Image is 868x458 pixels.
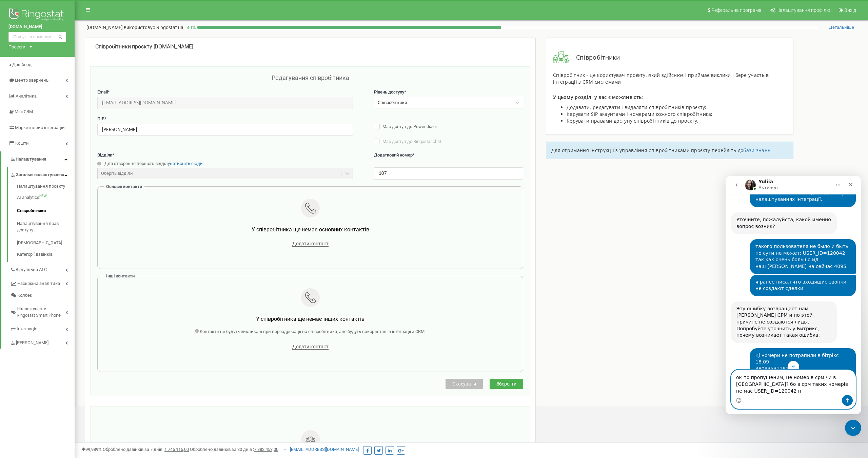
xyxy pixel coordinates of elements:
span: Реферальна програма [711,7,762,13]
span: Додати контакт [292,241,329,247]
span: Інші контакти [106,273,135,278]
span: Основні контакти [106,184,142,189]
button: Средство выбора эмодзи [11,222,16,227]
span: Аналiтика [16,93,37,99]
a: Наскрізна аналітика [10,276,75,290]
u: 7 382 453,00 [254,447,278,452]
span: Налаштування [16,157,46,162]
button: Scroll to bottom [62,185,74,196]
span: [PERSON_NAME] [16,340,48,346]
a: Категорії дзвінків [17,250,75,258]
span: Віртуальна АТС [16,267,47,273]
span: У співробітника ще немає основних контактів [252,226,369,233]
textarea: Ваше сообщение... [6,194,130,219]
a: [PERSON_NAME] [10,335,75,349]
a: Налаштування Ringostat Smart Phone [10,301,75,321]
span: Колбек [17,292,32,299]
a: Віртуальна АТС [10,262,75,276]
p: 49 % [183,24,197,31]
span: ПІБ [97,116,104,121]
button: Зберегти [490,379,523,389]
span: Керувати SIP акаунтами і номерами кожного співробітника; [567,111,713,117]
span: Для отримання інструкції з управління співробітниками проєкту перейдіть до [551,147,743,153]
span: Інтеграція [17,326,37,332]
span: Маркетплейс інтеграцій [15,125,65,130]
span: Додати контакт [292,344,329,350]
span: Налаштування Ringostat Smart Phone [17,306,65,318]
span: Відділи [97,152,112,158]
a: Співробітники [17,204,75,217]
a: Колбек [10,290,75,301]
span: У співробітника ще немає інших контактів [256,316,364,322]
span: Оброблено дзвінків за 30 днів : [190,447,278,452]
u: 1 745 115,00 [164,447,189,452]
span: Центр звернень [15,78,48,83]
a: [DEMOGRAPHIC_DATA] [17,236,75,250]
span: Наскрізна аналітика [17,280,60,287]
span: Вихід [844,7,856,13]
input: Введіть Email [97,97,353,109]
a: Налаштування [1,151,75,167]
span: Контакти не будуть викликані при переадресації на співробітника, але будуть використані в інтегра... [200,329,426,334]
span: Співробітники [569,53,620,62]
span: Додавати, редагувати і видаляти співробітників проєкту; [567,104,707,110]
img: Ringostat logo [8,7,66,24]
button: Скасувати [446,379,483,389]
span: Керувати правами доступу співробітників до проєкту. [567,118,698,124]
span: Оброблено дзвінків за 7 днів : [103,447,189,452]
a: Налаштування проєкту [17,183,75,191]
input: Введіть ПІБ [97,124,353,136]
span: Рівень доступу [374,89,404,95]
div: ці номери не потрапили в бітрікс 18.09380935311916380681151188380672202438.08/09 / 380675044584 з... [24,172,130,273]
iframe: Intercom live chat [726,176,861,414]
span: Для створення першого відділу [104,161,170,166]
span: Дашборд [12,62,32,67]
div: Проєкти [8,44,25,50]
div: [DOMAIN_NAME] [95,43,525,51]
div: ці номери не потрапили в бітрікс 18.09 380935311916 380681151188 380672202438. 08/09 / 3806750445... [30,176,125,269]
input: Пошук за номером [8,32,66,42]
span: Має доступ до Power dialer [382,124,437,129]
input: Вкажіть додатковий номер [374,167,523,179]
span: Детальніше [829,25,854,30]
a: натисніть сюди [170,161,203,166]
span: Додатковий номер [374,152,413,158]
p: [DOMAIN_NAME] [86,24,183,31]
span: У цьому розділі у вас є можливість: [553,94,643,100]
span: використовує Ringostat на [124,25,183,30]
a: бази знань [743,147,770,153]
span: 99,989% [81,447,102,452]
span: Співробітники проєкту [95,43,152,50]
span: Налаштування профілю [776,7,830,13]
a: [EMAIL_ADDRESS][DOMAIN_NAME] [283,447,359,452]
div: Співробітники [378,100,407,106]
a: Налаштування прав доступу [17,217,75,236]
button: Отправить сообщение… [116,219,127,230]
span: Email [97,89,108,95]
span: Зберегти [496,381,516,387]
span: Скасувати [452,381,476,387]
a: [DOMAIN_NAME] [8,24,66,30]
a: AI analyticsNEW [17,191,75,204]
span: Загальні налаштування [16,172,64,178]
span: Редагування співробітника [272,74,349,81]
a: Загальні налаштування [10,167,75,181]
